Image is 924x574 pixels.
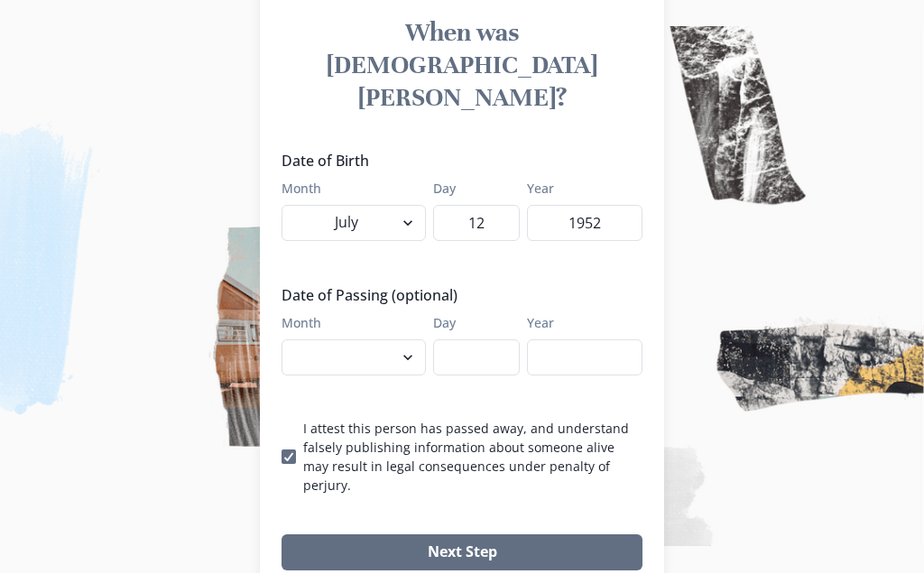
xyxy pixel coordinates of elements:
button: Next Step [282,535,642,571]
legend: Date of Passing (optional) [282,285,632,307]
legend: Date of Birth [282,151,632,172]
label: Month [282,314,415,333]
p: I attest this person has passed away, and understand falsely publishing information about someone... [303,420,642,495]
label: Day [433,314,509,333]
h1: When was [DEMOGRAPHIC_DATA][PERSON_NAME]? [282,17,642,115]
label: Year [527,314,632,333]
label: Day [433,180,509,199]
label: Year [527,180,632,199]
label: Month [282,180,415,199]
